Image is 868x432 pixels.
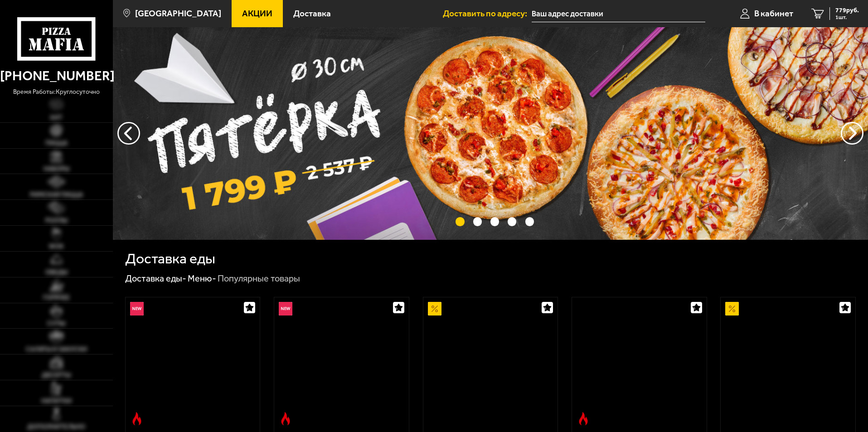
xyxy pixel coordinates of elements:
span: Пицца [45,140,68,146]
span: Обеды [45,269,68,276]
span: 779 руб. [835,7,859,14]
a: Меню- [188,273,216,284]
img: Акционный [725,302,739,316]
span: Салаты и закуски [26,346,87,353]
span: 1 шт. [835,15,859,20]
span: Доставить по адресу: [443,9,532,18]
a: АкционныйАль-Шам 25 см (тонкое тесто) [423,297,558,430]
span: WOK [49,243,64,250]
input: Ваш адрес доставки [532,5,705,22]
img: Акционный [428,302,441,316]
button: следующий [117,122,140,145]
button: предыдущий [841,122,863,145]
button: точки переключения [456,217,464,226]
a: АкционныйПепперони 25 см (толстое с сыром) [721,297,855,430]
span: Хит [50,115,63,121]
h1: Доставка еды [125,252,215,266]
a: Доставка еды- [125,273,186,284]
span: [GEOGRAPHIC_DATA] [135,9,221,18]
button: точки переключения [525,217,534,226]
span: Акции [242,9,272,18]
img: Острое блюдо [130,412,144,426]
span: Напитки [41,398,72,404]
span: Горячее [43,295,70,301]
a: Острое блюдоБиф чили 25 см (толстое с сыром) [572,297,707,430]
div: Популярные товары [218,273,300,285]
span: Доставка [293,9,331,18]
span: Роллы [45,218,68,224]
img: Острое блюдо [279,412,292,426]
span: Дополнительно [27,424,85,430]
img: Новинка [279,302,292,316]
a: НовинкаОстрое блюдоРимская с мясным ассорти [274,297,409,430]
button: точки переключения [473,217,482,226]
span: Супы [47,320,65,327]
span: Римская пицца [30,192,83,198]
span: В кабинет [754,9,793,18]
button: точки переключения [508,217,516,226]
span: Десерты [42,372,71,379]
a: НовинкаОстрое блюдоРимская с креветками [126,297,260,430]
button: точки переключения [490,217,499,226]
img: Новинка [130,302,144,316]
span: Наборы [44,166,69,172]
img: Острое блюдо [577,412,590,426]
